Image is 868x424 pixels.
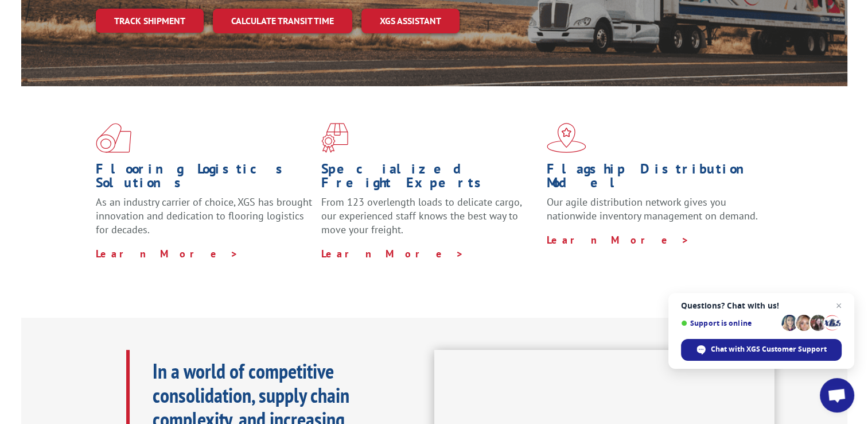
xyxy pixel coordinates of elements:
img: xgs-icon-total-supply-chain-intelligence-red [96,123,131,153]
div: Open chat [820,378,854,413]
p: From 123 overlength loads to delicate cargo, our experienced staff knows the best way to move you... [321,195,538,246]
img: xgs-icon-flagship-distribution-model-red [547,123,586,153]
span: Support is online [681,319,777,327]
a: Calculate transit time [213,9,352,33]
h1: Flagship Distribution Model [547,162,764,195]
a: Learn More > [321,247,464,260]
a: Learn More > [96,247,239,260]
span: Close chat [832,299,846,313]
h1: Flooring Logistics Solutions [96,162,313,195]
a: Track shipment [96,9,204,33]
a: XGS ASSISTANT [361,9,460,33]
span: Our agile distribution network gives you nationwide inventory management on demand. [547,195,758,222]
a: Learn More > [547,233,690,246]
span: As an industry carrier of choice, XGS has brought innovation and dedication to flooring logistics... [96,195,312,236]
h1: Specialized Freight Experts [321,162,538,195]
img: xgs-icon-focused-on-flooring-red [321,123,348,153]
span: Chat with XGS Customer Support [711,344,827,354]
div: Chat with XGS Customer Support [681,339,842,361]
span: Questions? Chat with us! [681,301,842,310]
